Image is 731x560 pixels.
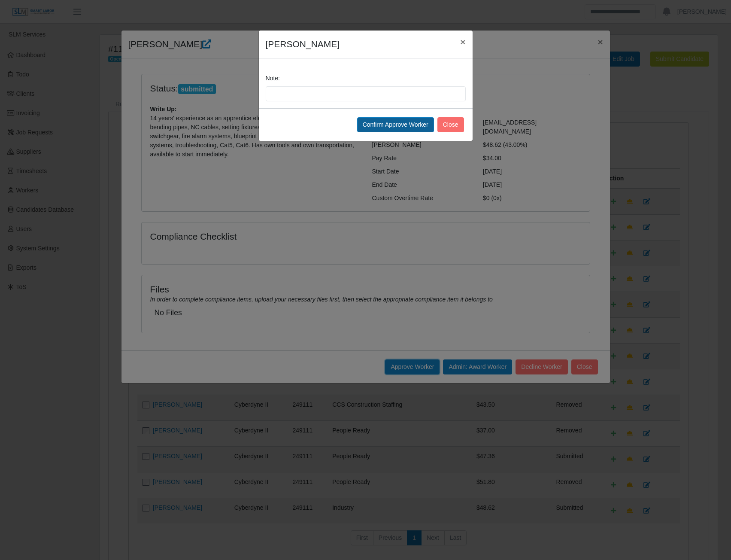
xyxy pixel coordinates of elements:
button: Close [453,30,472,53]
button: Confirm Approve Worker [357,117,434,132]
button: Close [437,117,464,132]
h4: [PERSON_NAME] [266,37,340,51]
span: × [460,37,465,47]
label: Note: [266,74,280,83]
